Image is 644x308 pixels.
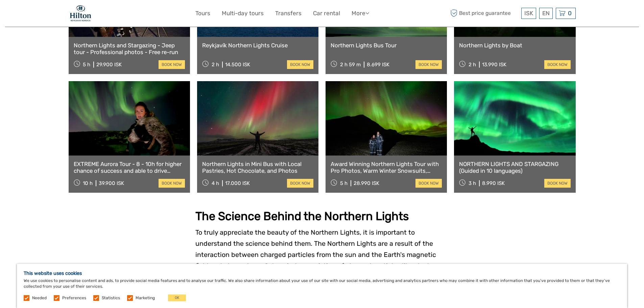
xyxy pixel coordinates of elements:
[212,62,219,68] span: 2 h
[168,294,186,301] button: OK
[202,161,313,174] a: Northern Lights in Mini Bus with Local Pastries, Hot Chocolate, and Photos
[74,161,185,174] a: EXTREME Aurora Tour - 8 - 10h for higher chance of success and able to drive farther - Snacks inc...
[78,10,86,19] button: Open LiveChat chat widget
[225,62,250,68] div: 14.500 ISK
[225,180,250,186] div: 17.000 ISK
[544,60,571,69] a: book now
[96,62,122,68] div: 29.900 ISK
[32,295,47,301] label: Needed
[544,179,571,188] a: book now
[195,8,210,18] a: Tours
[482,180,505,186] div: 8.990 ISK
[352,8,369,18] a: More
[159,60,185,69] a: book now
[159,179,185,188] a: book now
[24,270,620,276] h5: This website uses cookies
[313,8,340,18] a: Car rental
[340,180,348,186] span: 5 h
[459,161,570,174] a: NORTHERN LIGHTS AND STARGAZING (Guided in 10 languages)
[354,180,379,186] div: 28.990 ISK
[102,295,120,301] label: Statistics
[99,180,124,186] div: 39.900 ISK
[287,60,313,69] a: book now
[539,8,553,19] div: EN
[69,5,92,22] img: 1846-e7c6c28a-36f7-44b6-aaf6-bfd1581794f2_logo_small.jpg
[17,264,627,308] div: We use cookies to personalise content and ads, to provide social media features and to analyse ou...
[195,209,409,223] strong: The Science Behind the Northern Lights
[524,10,533,17] span: ISK
[331,42,442,49] a: Northern Lights Bus Tour
[212,180,219,186] span: 4 h
[469,180,476,186] span: 3 h
[222,8,264,18] a: Multi-day tours
[287,179,313,188] a: book now
[449,8,520,19] span: Best price guarantee
[469,62,476,68] span: 2 h
[136,295,155,301] label: Marketing
[567,10,573,17] span: 0
[74,42,185,56] a: Northern Lights and Stargazing - Jeep tour - Professional photos - Free re-run
[62,295,86,301] label: Preferences
[459,42,570,49] a: Northern Lights by Boat
[275,8,302,18] a: Transfers
[83,180,93,186] span: 10 h
[482,62,506,68] div: 13.990 ISK
[9,12,76,17] p: We're away right now. Please check back later!
[367,62,389,68] div: 8.699 ISK
[415,179,442,188] a: book now
[202,42,313,49] a: Reykjavík Northern Lights Cruise
[83,62,90,68] span: 5 h
[340,62,361,68] span: 2 h 59 m
[415,60,442,69] a: book now
[331,161,442,174] a: Award Winning Northern Lights Tour with Pro Photos, Warm Winter Snowsuits, Outdoor Chairs and Tra...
